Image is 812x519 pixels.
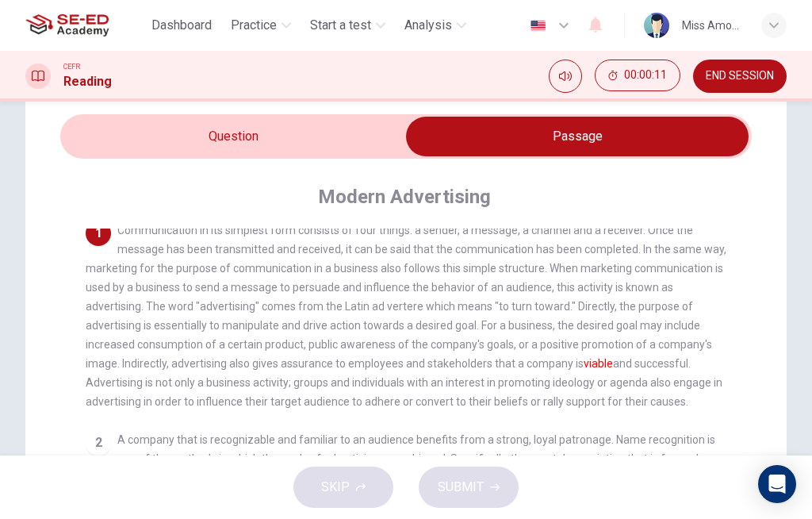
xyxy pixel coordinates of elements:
img: Profile picture [644,13,669,38]
button: Practice [224,11,297,40]
div: Mute [549,60,582,93]
button: Dashboard [145,11,218,40]
div: Hide [595,60,680,93]
span: CEFR [63,61,80,72]
button: END SESSION [693,60,787,93]
div: 2 [86,430,111,456]
span: END SESSION [706,70,774,83]
div: Open Intercom Messenger [758,465,796,503]
button: 00:00:11 [595,60,680,91]
a: SE-ED Academy logo [25,10,145,41]
font: viable [584,357,613,370]
img: en [528,20,548,32]
span: Analysis [404,16,452,35]
span: Dashboard [151,16,212,35]
span: Practice [231,16,277,35]
button: Analysis [398,11,473,40]
button: Start a test [304,11,392,40]
span: Start a test [310,16,371,35]
h4: Modern Advertising [318,184,491,210]
span: 00:00:11 [624,69,667,82]
h1: Reading [63,72,112,91]
div: 1 [86,221,111,246]
img: SE-ED Academy logo [25,10,109,41]
div: Miss Amornpan Datong [682,16,742,35]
